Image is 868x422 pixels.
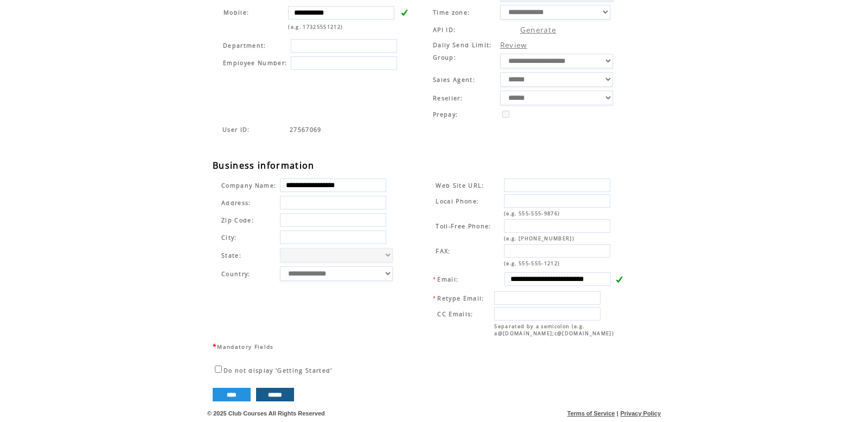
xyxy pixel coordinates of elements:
span: Department: [223,42,266,49]
span: Daily Send Limit: [433,41,492,49]
span: Toll-Free Phone: [436,222,491,230]
span: Indicates the agent code for sign up page with sales agent or reseller tracking code [290,126,322,133]
span: (e.g. 17325551212) [288,23,343,30]
span: Company Name: [221,182,276,189]
a: Privacy Policy [620,410,661,417]
span: Indicates the agent code for sign up page with sales agent or reseller tracking code [222,126,250,133]
span: Email: [437,276,458,283]
span: City: [221,234,237,241]
a: Generate [520,25,557,35]
span: FAX: [436,247,450,255]
span: Group: [433,54,456,61]
span: Retype Email: [437,295,484,302]
a: Review [500,40,527,50]
span: Zip Code: [221,216,254,224]
span: (e.g. 555-555-9876) [504,210,560,217]
span: Mobile: [224,9,249,16]
span: Country: [221,270,251,278]
span: (e.g. [PHONE_NUMBER]) [504,235,575,242]
span: (e.g. 555-555-1212) [504,260,560,267]
span: Mandatory Fields [217,343,273,350]
img: v.gif [400,9,408,16]
span: Do not display 'Getting Started' [224,367,333,374]
span: Separated by a semicolon (e.g. a@[DOMAIN_NAME];c@[DOMAIN_NAME]) [494,323,614,337]
span: Business information [213,159,315,171]
span: Web Site URL: [436,182,484,189]
span: Reseller: [433,94,463,102]
span: © 2025 Club Courses All Rights Reserved [207,410,325,417]
span: Prepay: [433,111,458,118]
span: State: [221,252,276,259]
span: | [617,410,618,417]
span: Address: [221,199,251,207]
span: Local Phone: [436,197,479,205]
span: API ID: [433,26,456,34]
a: Terms of Service [567,410,615,417]
span: Sales Agent: [433,76,475,84]
span: Employee Number: [223,59,287,67]
img: v.gif [615,276,623,283]
span: CC Emails: [437,310,473,318]
span: Time zone: [433,9,470,16]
